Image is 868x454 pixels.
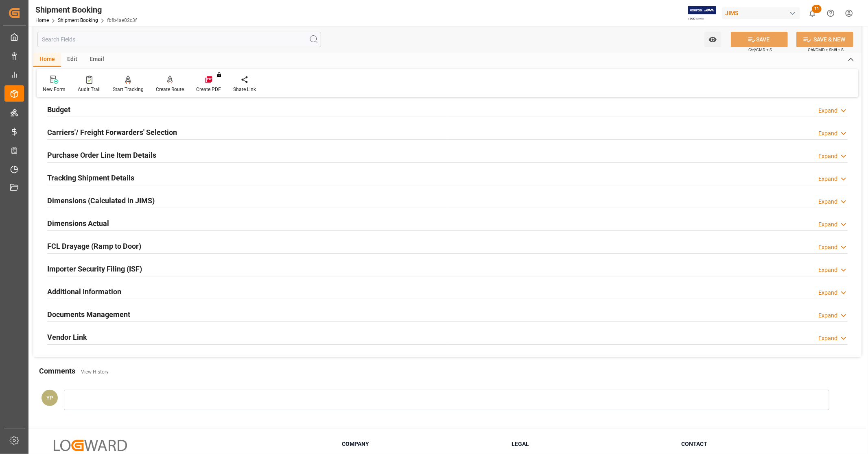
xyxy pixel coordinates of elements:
[54,440,127,452] img: Logward Logo
[818,152,837,161] div: Expand
[81,369,109,375] a: View History
[818,266,837,274] div: Expand
[35,17,49,23] a: Home
[818,129,837,138] div: Expand
[704,32,721,47] button: open menu
[822,4,840,22] button: Help Center
[58,17,98,23] a: Shipment Booking
[818,198,837,206] div: Expand
[33,53,61,67] div: Home
[47,286,121,297] h2: Additional Information
[796,32,853,47] button: SAVE & NEW
[47,309,130,320] h2: Documents Management
[818,243,837,252] div: Expand
[47,172,134,183] h2: Tracking Shipment Details
[47,241,141,252] h2: FCL Drayage (Ramp to Door)
[78,86,101,93] div: Audit Trail
[47,195,155,206] h2: Dimensions (Calculated in JIMS)
[47,332,87,343] h2: Vendor Link
[83,53,110,67] div: Email
[722,7,800,19] div: JIMS
[46,395,53,401] span: YP
[39,365,75,376] h2: Comments
[748,47,772,53] span: Ctrl/CMD + S
[47,104,70,115] h2: Budget
[233,86,256,93] div: Share Link
[47,218,109,229] h2: Dimensions Actual
[818,175,837,183] div: Expand
[37,32,321,47] input: Search Fields
[61,53,83,67] div: Edit
[43,86,66,93] div: New Form
[47,263,142,274] h2: Importer Security Filing (ISF)
[731,32,788,47] button: SAVE
[682,440,841,448] h3: Contact
[818,220,837,229] div: Expand
[818,311,837,320] div: Expand
[113,86,144,93] div: Start Tracking
[808,47,844,53] span: Ctrl/CMD + Shift + S
[818,334,837,343] div: Expand
[156,86,184,93] div: Create Route
[47,150,156,161] h2: Purchase Order Line Item Details
[688,6,716,20] img: Exertis%20JAM%20-%20Email%20Logo.jpg_1722504956.jpg
[512,440,671,448] h3: Legal
[342,440,501,448] h3: Company
[35,4,137,16] div: Shipment Booking
[818,289,837,297] div: Expand
[818,106,837,115] div: Expand
[47,127,177,138] h2: Carriers'/ Freight Forwarders' Selection
[812,5,822,13] span: 11
[722,5,803,21] button: JIMS
[803,4,822,22] button: show 11 new notifications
